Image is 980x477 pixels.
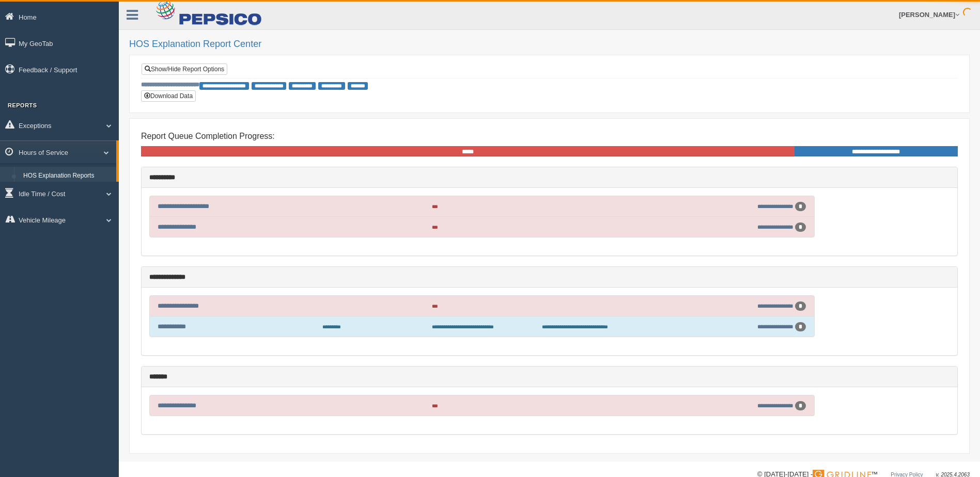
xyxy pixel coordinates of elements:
a: Show/Hide Report Options [142,63,227,75]
h4: Report Queue Completion Progress: [141,132,958,141]
a: HOS Explanation Reports [19,167,116,185]
h2: HOS Explanation Report Center [129,39,970,50]
button: Download Data [141,90,196,102]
